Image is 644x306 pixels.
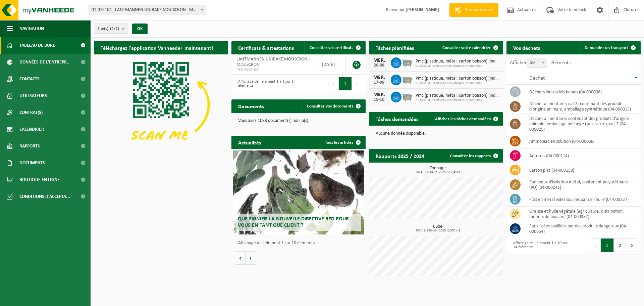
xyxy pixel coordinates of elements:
div: MER. [372,92,386,97]
h3: Tonnage [372,166,503,174]
span: 01-075104 - LANTMANNEN UNIBAKE MOUSCRON - MOUSCRON [89,5,206,15]
span: 10 [527,58,547,68]
span: Contrat(s) [19,104,43,121]
h2: Rapports 2025 / 2024 [369,149,431,162]
a: Consulter vos documents [302,99,365,113]
div: Affichage de l'élément 1 à 1 sur 1 éléments [235,76,295,91]
span: Calendrier [19,121,44,138]
a: Consulter votre calendrier [437,41,502,54]
span: Documents [19,155,45,171]
span: 10 [527,58,547,68]
span: Afficher les tâches demandées [435,117,491,121]
strong: [PERSON_NAME] [406,7,439,12]
td: [DATE] [317,54,346,75]
span: Consulter vos certificats [310,46,353,50]
p: Aucune donnée disponible. [376,131,496,136]
button: Previous [328,77,339,90]
td: fûts en métal vides souillés par de l'huile (04-000327) [524,192,641,207]
div: MER. [372,58,386,63]
span: Déchet [529,76,545,81]
span: 2024: 8,880 m3 - 2025: 0,000 m3 [372,229,503,232]
h2: Certificats & attestations [231,41,301,54]
span: 01-075104 - LANTMANNEN UNIBAKE MOUSCRON [416,81,500,85]
td: déchet alimentaire, cat 3, contenant des produits d'origine animale, emballage synthétique (04-00... [524,99,641,114]
img: WB-2500-GAL-GY-01 [401,56,413,68]
button: Volgende [246,251,256,265]
button: 1 [339,77,352,90]
td: eaux usées souillées par des produits dangereux (04-000654) [524,221,641,236]
button: 1 [601,238,614,252]
a: Demander un transport [579,41,640,54]
div: 15-10 [372,97,386,102]
span: Site(s) [98,24,119,34]
span: 01-075104 - LANTMANNEN UNIBAKE MOUSCRON - MOUSCRON [89,5,206,15]
td: Ammoniac en solution (04-000058) [524,134,641,148]
img: WB-2500-GAL-GY-01 [401,91,413,102]
span: Consulter vos documents [307,104,353,108]
span: Pmc (plastique, métal, carton boisson) (industriel) [416,59,500,64]
span: Demander un transport [585,46,628,50]
p: Vous avez 1033 document(s) non lu(s). [238,119,359,123]
span: Contacts [19,71,40,87]
span: 01-075104 - LANTMANNEN UNIBAKE MOUSCRON [416,64,500,68]
span: 2024: 786,641 t - 2025: 517,456 t [372,171,503,174]
a: Afficher les tâches demandées [430,112,502,126]
a: Consulter vos certificats [304,41,365,54]
div: Affichage de l'élément 1 à 10 sur 14 éléments [510,238,570,253]
span: Pmc (plastique, métal, carton boisson) (industriel) [416,93,500,98]
span: Navigation [19,20,44,37]
button: 2 [614,238,627,252]
td: déchets industriels banals (04-000008) [524,85,641,99]
a: Que signifie la nouvelle directive RED pour vous en tant que client ? [233,150,364,234]
h2: Actualités [231,136,268,149]
td: aérosols (04-000114) [524,148,641,163]
button: Vorige [235,251,246,265]
label: Afficher éléments [510,60,571,65]
td: panneaux d'isolation métal, contenant polyuréthane (PU) (04-000241) [524,177,641,192]
img: WB-2500-GAL-GY-01 [401,74,413,85]
h3: Cube [372,224,503,232]
span: Rapports [19,138,40,155]
span: RED25006100 [236,68,312,73]
td: graisse et huile végétale (agriculture, distribution, métiers de bouche) (04-000332) [524,207,641,221]
button: Previous [590,238,601,252]
button: Next [352,77,362,90]
div: 17-09 [372,80,386,85]
td: carton plat (04-000158) [524,163,641,177]
span: Demande devis [463,7,495,13]
h2: Vos déchets [506,41,547,54]
h2: Tâches demandées [369,112,425,125]
div: 20-08 [372,63,386,68]
a: Tous les articles [320,136,365,149]
button: Next [627,238,637,252]
a: Demande devis [449,3,498,17]
span: 01-075104 - LANTMANNEN UNIBAKE MOUSCRON [416,98,500,102]
span: Conditions d'accepta... [19,188,70,205]
h2: Documents [231,99,271,113]
span: Données de l'entrepr... [19,54,71,71]
button: Site(s)(2/2) [94,24,128,34]
span: Utilisateurs [19,87,47,104]
a: Consulter les rapports [445,149,502,163]
count: (2/2) [110,27,119,31]
div: MER. [372,75,386,80]
h2: Tâches planifiées [369,41,421,54]
span: Boutique en ligne [19,171,60,188]
img: Download de VHEPlus App [94,54,228,155]
td: déchet alimentaire, contenant des produits d'origine animale, emballage mélangé (sans verre), cat... [524,114,641,134]
span: Que signifie la nouvelle directive RED pour vous en tant que client ? [238,216,349,228]
button: OK [132,24,148,34]
span: LANTMANNEN UNIBAKE MOUSCRON - MOUSCRON [236,57,310,67]
p: Affichage de l'élément 1 sur 10 éléments [238,241,362,246]
span: Consulter votre calendrier [442,46,491,50]
span: Tableau de bord [19,37,56,54]
h2: Téléchargez l'application Vanheede+ maintenant! [94,41,220,54]
span: Pmc (plastique, métal, carton boisson) (industriel) [416,76,500,81]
